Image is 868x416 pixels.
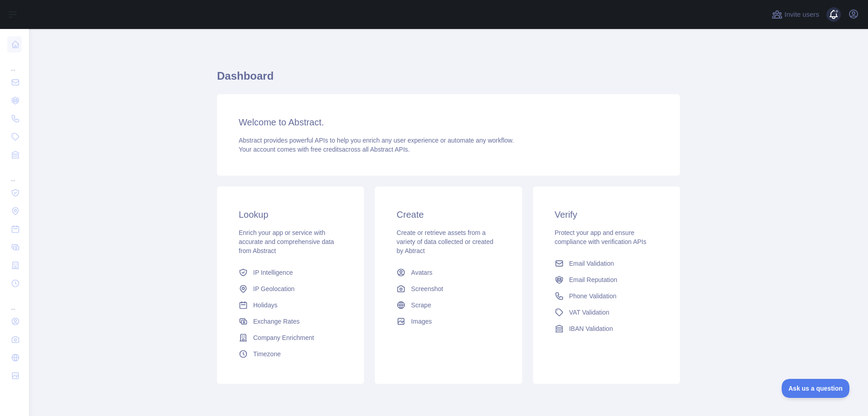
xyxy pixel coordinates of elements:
a: Company Enrichment [235,330,346,346]
div: ... [7,165,22,183]
h3: Verify [555,208,658,221]
span: Company Enrichment [253,333,314,342]
span: Timezone [253,349,281,359]
a: VAT Validation [551,304,662,320]
a: Scrape [393,297,504,313]
h1: Dashboard [217,69,680,91]
a: Images [393,313,504,330]
div: ... [7,54,22,72]
button: Invite users [770,7,821,22]
a: Email Reputation [551,272,662,288]
span: Create or retrieve assets from a variety of data collected or created by Abtract [396,229,493,254]
a: Email Validation [551,255,662,272]
span: VAT Validation [569,308,609,317]
span: Your account comes with across all Abstract APIs. [239,146,410,153]
span: Images [411,317,432,326]
span: Exchange Rates [253,317,300,326]
a: Timezone [235,346,346,362]
iframe: Toggle Customer Support [782,379,850,398]
span: IBAN Validation [569,324,613,333]
a: Exchange Rates [235,313,346,330]
div: ... [7,293,22,311]
h3: Welcome to Abstract. [239,116,658,129]
span: Enrich your app or service with accurate and comprehensive data from Abstract [239,229,334,254]
span: Screenshot [411,284,443,293]
span: IP Geolocation [253,284,295,293]
h3: Create [396,208,500,221]
span: Phone Validation [569,292,617,301]
span: Email Reputation [569,275,618,284]
a: IP Geolocation [235,281,346,297]
span: Avatars [411,268,432,277]
span: Invite users [784,10,819,20]
a: Holidays [235,297,346,313]
a: Screenshot [393,281,504,297]
span: Abstract provides powerful APIs to help you enrich any user experience or automate any workflow. [239,137,514,144]
span: Holidays [253,301,278,310]
span: Scrape [411,301,431,310]
a: Phone Validation [551,288,662,304]
span: IP Intelligence [253,268,293,277]
a: IP Intelligence [235,264,346,281]
h3: Lookup [239,208,342,221]
span: Email Validation [569,259,614,268]
span: free credits [311,146,342,153]
a: IBAN Validation [551,320,662,337]
span: Protect your app and ensure compliance with verification APIs [555,229,646,245]
a: Avatars [393,264,504,281]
